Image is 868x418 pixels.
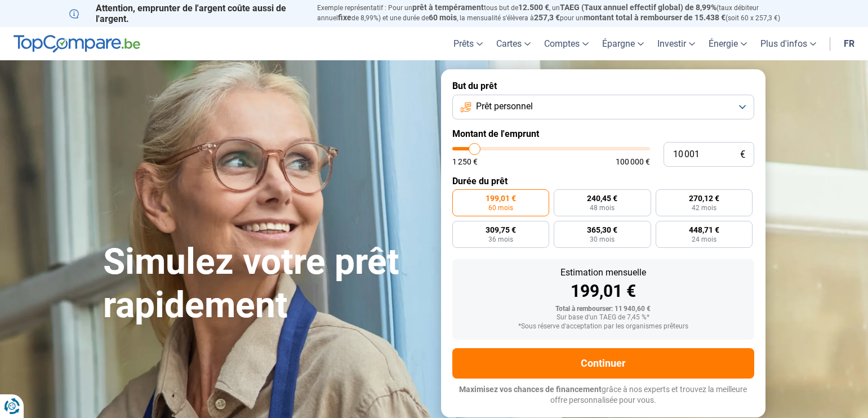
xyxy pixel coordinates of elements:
span: 42 mois [692,204,716,211]
a: Plus d'infos [754,27,823,60]
button: Prêt personnel [452,95,754,119]
p: Attention, emprunter de l'argent coûte aussi de l'argent. [69,3,304,24]
span: 30 mois [590,236,615,243]
span: 36 mois [488,236,513,243]
span: 12.500 € [518,3,549,12]
span: 199,01 € [486,194,516,202]
span: 24 mois [692,236,716,243]
button: Continuer [452,348,754,379]
a: fr [837,27,861,60]
p: grâce à nos experts et trouvez la meilleure offre personnalisée pour vous. [452,384,754,406]
div: *Sous réserve d'acceptation par les organismes prêteurs [461,323,745,331]
span: 257,3 € [534,13,560,22]
span: 48 mois [590,204,615,211]
span: 100 000 € [616,158,650,166]
label: But du prêt [452,81,754,91]
div: 199,01 € [461,283,745,300]
label: Montant de l'emprunt [452,128,754,139]
label: Durée du prêt [452,176,754,186]
span: 448,71 € [689,226,719,234]
span: € [740,150,745,159]
a: Prêts [447,27,489,60]
span: 1 250 € [452,158,478,166]
p: Exemple représentatif : Pour un tous but de , un (taux débiteur annuel de 8,99%) et une durée de ... [317,3,799,23]
span: 309,75 € [486,226,516,234]
span: prêt à tempérament [412,3,484,12]
span: 60 mois [429,13,457,22]
h1: Simulez votre prêt rapidement [103,241,428,327]
span: fixe [338,13,351,22]
img: TopCompare [14,35,140,53]
span: 240,45 € [587,194,617,202]
div: Total à rembourser: 11 940,60 € [461,305,745,313]
span: 270,12 € [689,194,719,202]
span: montant total à rembourser de 15.438 € [584,13,725,22]
span: TAEG (Taux annuel effectif global) de 8,99% [560,3,716,12]
a: Comptes [537,27,595,60]
a: Épargne [595,27,651,60]
a: Investir [651,27,702,60]
span: 60 mois [488,204,513,211]
span: Maximisez vos chances de financement [459,385,602,394]
span: Prêt personnel [476,100,533,113]
div: Estimation mensuelle [461,268,745,277]
div: Sur base d'un TAEG de 7,45 %* [461,314,745,322]
a: Énergie [702,27,754,60]
span: 365,30 € [587,226,617,234]
a: Cartes [489,27,537,60]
